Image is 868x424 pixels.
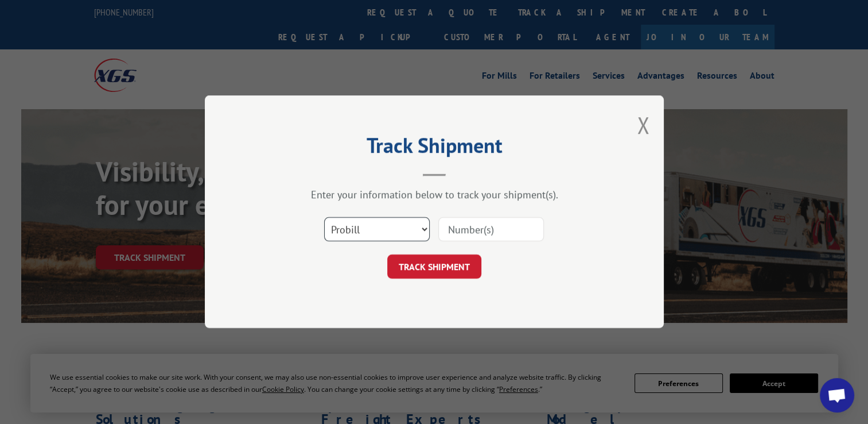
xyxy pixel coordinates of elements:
[637,110,649,140] button: Close modal
[262,188,606,202] div: Enter your information below to track your shipment(s).
[262,137,606,159] h2: Track Shipment
[438,218,544,242] input: Number(s)
[387,255,481,279] button: TRACK SHIPMENT
[820,378,854,413] div: Open chat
